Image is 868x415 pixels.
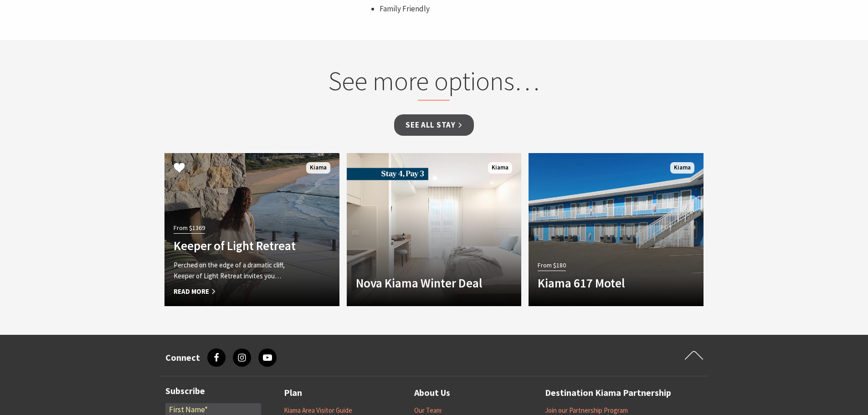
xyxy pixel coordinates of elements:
[165,352,200,363] h3: Connect
[174,238,304,253] h4: Keeper of Light Retreat
[260,65,608,101] h2: See more options…
[414,406,442,415] a: Our Team
[538,260,566,271] span: From $180
[165,385,261,396] h3: Subscribe
[164,153,339,306] a: From $1369 Keeper of Light Retreat Perched on the edge of a dramatic cliff, Keeper of Light Retre...
[356,276,486,290] h4: Nova Kiama Winter Deal
[284,385,302,400] a: Plan
[545,406,628,415] a: Join our Partnership Program
[670,162,694,174] span: Kiama
[174,223,205,233] span: From $1369
[394,114,473,136] a: See all Stay
[414,385,450,400] a: About Us
[545,385,671,400] a: Destination Kiama Partnership
[347,153,522,306] a: Another Image Used Nova Kiama Winter Deal Kiama
[284,406,352,415] a: Kiama Area Visitor Guide
[488,162,512,174] span: Kiama
[380,3,535,15] li: Family Friendly
[174,286,304,297] span: Read More
[174,260,304,282] p: Perched on the edge of a dramatic cliff, Keeper of Light Retreat invites you…
[164,153,194,184] button: Click to Favourite Keeper of Light Retreat
[529,153,704,306] a: From $180 Kiama 617 Motel Kiama
[306,162,330,174] span: Kiama
[538,276,668,290] h4: Kiama 617 Motel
